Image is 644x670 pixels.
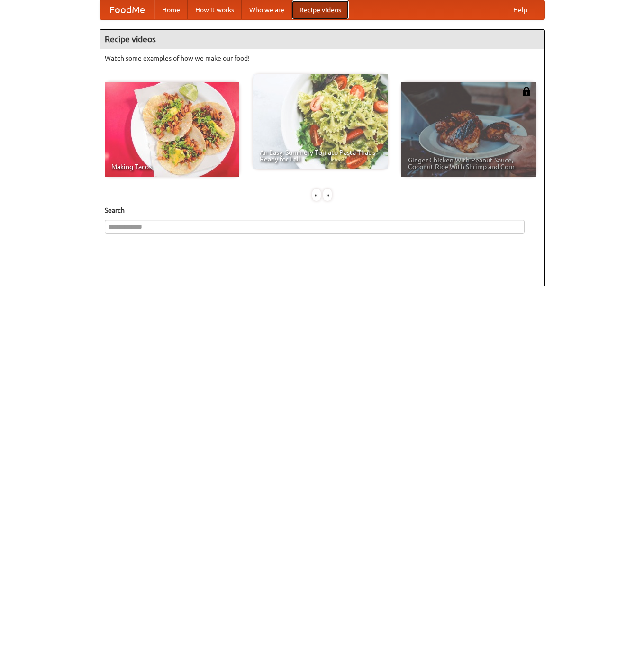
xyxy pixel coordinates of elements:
a: Making Tacos [105,82,239,177]
a: How it works [188,0,242,19]
a: Help [506,0,535,19]
h4: Recipe videos [100,30,544,49]
a: Recipe videos [292,0,349,19]
span: An Easy, Summery Tomato Pasta That's Ready for Fall [260,149,381,162]
img: 483408.png [522,87,531,96]
div: » [323,189,332,201]
a: FoodMe [100,0,154,19]
a: Who we are [242,0,292,19]
h5: Search [105,205,540,215]
span: Making Tacos [111,163,233,170]
a: An Easy, Summery Tomato Pasta That's Ready for Fall [253,74,388,169]
div: « [312,189,321,201]
p: Watch some examples of how we make our food! [105,54,540,63]
a: Home [154,0,188,19]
